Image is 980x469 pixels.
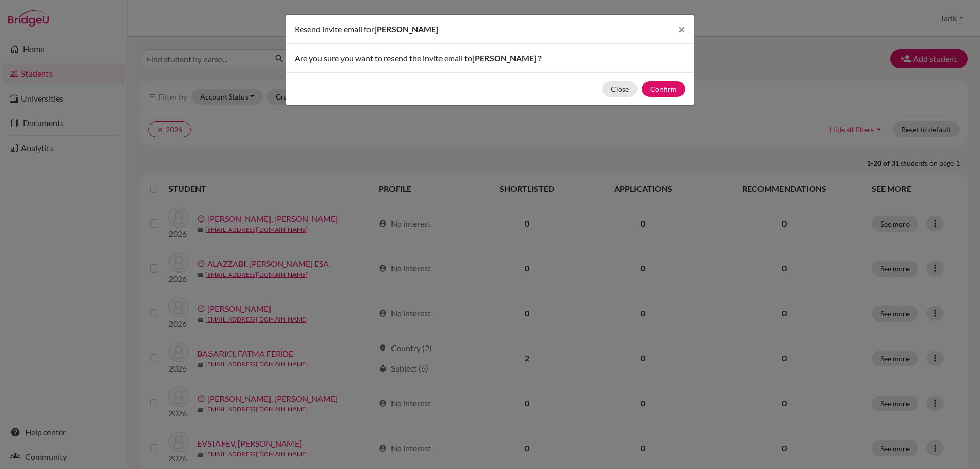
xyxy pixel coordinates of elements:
button: Close [670,15,694,43]
span: × [678,21,685,36]
span: [PERSON_NAME] ? [472,53,542,63]
span: Resend invite email for [295,24,374,34]
button: Confirm [642,81,685,97]
button: Close [602,81,638,97]
p: Are you sure you want to resend the invite email to [295,52,685,64]
span: [PERSON_NAME] [374,24,438,34]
